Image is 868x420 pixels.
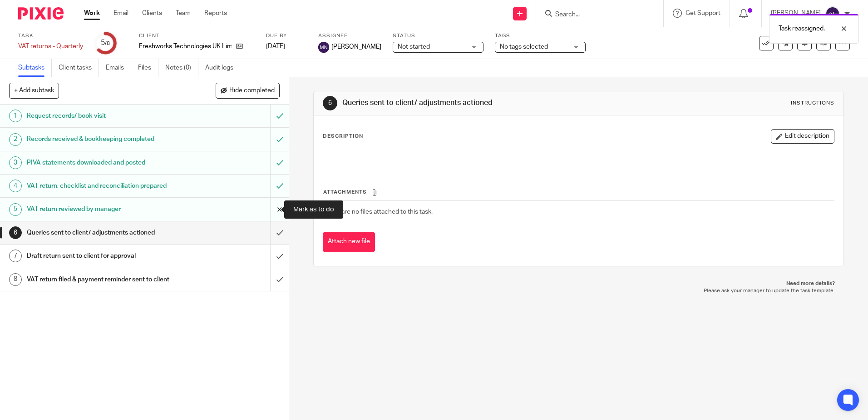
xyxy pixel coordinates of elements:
div: 7 [9,250,22,262]
label: Client [139,32,255,40]
div: 1 [9,110,22,122]
p: Freshworks Technologies UK Limited [139,42,232,51]
a: Reports [204,9,227,18]
span: Attachments [323,190,367,195]
button: Hide completed [216,83,280,98]
label: Task [18,32,83,40]
div: 4 [9,180,22,192]
h1: Queries sent to client/ adjustments actioned [342,98,598,108]
span: [DATE] [266,43,285,50]
small: /8 [105,41,110,46]
button: + Add subtask [9,83,59,98]
h1: PIVA statements downloaded and posted [27,156,183,170]
button: Edit description [771,129,834,144]
span: [PERSON_NAME] [331,42,381,51]
h1: VAT return reviewed by manager [27,202,183,216]
button: Attach new file [323,232,375,252]
h1: Request records/ book visit [27,109,183,123]
p: Description [323,133,363,140]
p: Need more details? [322,280,834,287]
a: Subtasks [18,59,52,77]
a: Work [84,9,100,18]
h1: Draft return sent to client for approval [27,249,183,263]
a: Email [113,9,128,18]
label: Due by [266,32,307,40]
span: Hide completed [229,87,275,95]
h1: VAT return filed & payment reminder sent to client [27,273,183,286]
div: VAT returns - Quarterly [18,42,83,51]
div: 6 [323,96,337,110]
img: Pixie [18,7,64,20]
a: Client tasks [59,59,99,77]
img: svg%3E [318,42,329,53]
div: 8 [9,273,22,286]
h1: Records received & bookkeeping completed [27,132,183,146]
p: Please ask your manager to update the task template. [322,287,834,295]
div: 3 [9,156,22,169]
label: Status [393,32,483,40]
a: Clients [142,9,162,18]
h1: VAT return, checklist and reconciliation prepared [27,179,183,193]
a: Notes (0) [165,59,198,77]
div: 2 [9,133,22,146]
a: Team [176,9,191,18]
p: Task reassigned. [779,24,825,33]
a: Files [138,59,158,77]
a: Audit logs [205,59,240,77]
img: svg%3E [825,6,840,21]
h1: Queries sent to client/ adjustments actioned [27,226,183,240]
div: 5 [9,203,22,216]
label: Assignee [318,32,381,40]
div: 6 [9,226,22,239]
span: There are no files attached to this task. [323,209,433,215]
div: Instructions [791,100,834,107]
a: Emails [106,59,131,77]
span: Not started [398,44,430,50]
span: No tags selected [500,44,548,50]
div: 5 [101,38,110,48]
